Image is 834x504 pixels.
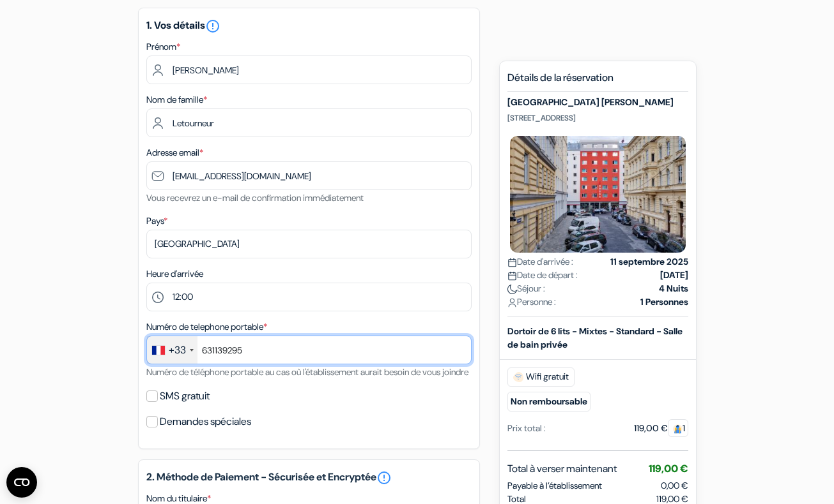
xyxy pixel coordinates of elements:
label: Heure d'arrivée [146,267,203,281]
span: Séjour : [507,282,545,295]
i: error_outline [205,19,220,34]
h5: 1. Vos détails [146,19,472,34]
h5: 2. Méthode de Paiement - Sécurisée et Encryptée [146,470,472,485]
div: 119,00 € [634,422,688,435]
img: calendar.svg [507,258,517,267]
strong: 1 Personnes [640,295,688,309]
small: Numéro de téléphone portable au cas où l'établissement aurait besoin de vous joindre [146,366,468,378]
span: Date d'arrivée : [507,255,573,269]
span: Wifi gratuit [507,367,575,387]
input: Entrez votre prénom [146,56,472,84]
img: calendar.svg [507,271,517,281]
label: Demandes spéciales [160,413,251,431]
img: user_icon.svg [507,298,517,308]
label: Nom de famille [146,93,207,107]
strong: [DATE] [660,269,688,282]
label: SMS gratuit [160,387,210,405]
p: [STREET_ADDRESS] [507,113,688,123]
span: 119,00 € [649,462,688,475]
img: free_wifi.svg [513,372,523,382]
img: guest.svg [673,424,683,434]
h5: Détails de la réservation [507,71,688,92]
label: Prénom [146,40,180,54]
input: Entrer adresse e-mail [146,161,472,190]
a: error_outline [376,470,392,485]
div: +33 [169,343,186,358]
label: Pays [146,214,167,228]
span: 0,00 € [661,480,688,491]
h5: [GEOGRAPHIC_DATA] [PERSON_NAME] [507,97,688,108]
span: Date de départ : [507,269,578,282]
span: Payable à l’établissement [507,479,602,493]
button: Ouvrir le widget CMP [6,467,37,498]
span: Personne : [507,295,556,309]
span: Total à verser maintenant [507,461,617,477]
strong: 4 Nuits [659,282,688,295]
strong: 11 septembre 2025 [610,255,688,269]
label: Adresse email [146,146,203,159]
img: moon.svg [507,285,517,294]
label: Numéro de telephone portable [146,320,267,334]
a: error_outline [205,19,220,32]
div: Prix total : [507,422,546,435]
input: Entrer le nom de famille [146,108,472,137]
b: Dortoir de 6 lits - Mixtes - Standard - Salle de bain privée [507,325,683,350]
small: Non remboursable [507,392,591,411]
span: 1 [668,419,688,437]
div: France: +33 [147,336,197,364]
small: Vous recevrez un e-mail de confirmation immédiatement [146,192,364,204]
input: 6 12 34 56 78 [146,336,472,364]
